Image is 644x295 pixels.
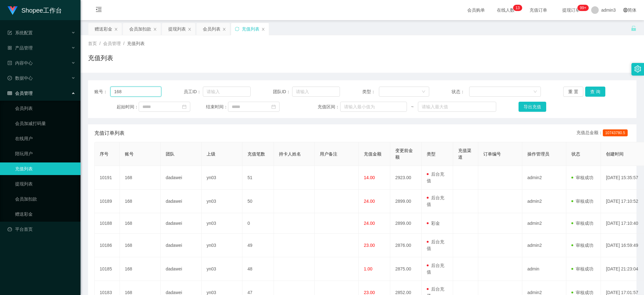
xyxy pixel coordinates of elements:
a: Shopee工作台 [8,8,62,13]
td: 168 [120,166,161,190]
span: 14.00 [364,175,375,180]
span: 后台充值 [427,172,444,183]
td: admin2 [522,213,566,234]
td: dadawei [161,257,202,281]
span: 审核成功 [571,199,593,204]
span: 账号 [125,151,134,156]
td: 168 [120,190,161,213]
a: 会员列表 [15,102,75,115]
td: 168 [120,213,161,234]
td: 51 [242,166,274,190]
i: 图标: close [222,27,226,31]
td: 50 [242,190,274,213]
span: 团队ID： [273,88,292,95]
td: 10191 [95,166,120,190]
a: 充值列表 [15,162,75,175]
span: 团队 [166,151,175,156]
span: 24.00 [364,199,375,204]
p: 3 [518,5,520,11]
span: 创建时间 [606,151,624,156]
td: yn03 [202,190,242,213]
span: 数据中心 [8,76,33,81]
td: dadawei [161,166,202,190]
button: 导出充值 [519,102,546,112]
td: 10189 [95,190,120,213]
span: 后台充值 [427,195,444,207]
span: 状态 [571,151,580,156]
div: 充值列表 [242,23,259,35]
td: yn03 [202,166,242,190]
span: 审核成功 [571,266,593,271]
td: 2899.00 [390,213,422,234]
a: 图标: dashboard平台首页 [8,223,75,235]
span: 序号 [100,151,108,156]
button: 查 询 [585,87,605,97]
h1: 充值列表 [88,53,113,63]
input: 请输入最小值为 [340,102,407,112]
i: 图标: down [533,90,537,94]
span: 充值渠道 [458,148,471,160]
span: 内容中心 [8,60,33,65]
td: 10186 [95,234,120,257]
i: 图标: close [153,27,157,31]
span: 员工ID： [184,88,203,95]
i: 图标: sync [235,27,239,31]
i: 图标: table [8,91,12,95]
span: 23.00 [364,290,375,295]
div: 赠送彩金 [95,23,112,35]
span: 首页 [88,41,97,46]
td: dadawei [161,213,202,234]
span: 充值订单 [526,8,550,12]
span: 提现订单 [559,8,583,12]
span: 用户备注 [320,151,337,156]
span: 充值区间： [318,104,340,110]
p: 1 [515,5,518,11]
a: 赠送彩金 [15,208,75,220]
td: admin2 [522,190,566,213]
span: 审核成功 [571,221,593,226]
i: 图标: unlock [631,26,636,31]
i: 图标: form [8,31,12,35]
td: 49 [242,234,274,257]
span: 会员管理 [8,91,33,96]
span: 起始时间： [117,104,139,110]
i: 图标: setting [634,65,641,72]
span: 10743780.5 [603,129,628,136]
td: admin2 [522,234,566,257]
a: 会员加扣款 [15,193,75,205]
i: 图标: calendar [182,105,186,109]
span: 在线人数 [494,8,518,12]
img: logo.9652507e.png [8,6,18,15]
span: 会员管理 [103,41,121,46]
i: 图标: close [188,27,192,31]
sup: 13 [513,5,522,11]
a: 会员加减打码量 [15,117,75,130]
i: 图标: close [114,27,118,31]
span: 充值订单列表 [94,129,125,137]
span: 充值笔数 [247,151,265,156]
a: 在线用户 [15,132,75,145]
td: 2899.00 [390,190,422,213]
span: 1.00 [364,266,372,271]
td: 2875.00 [390,257,422,281]
h1: Shopee工作台 [21,0,62,20]
td: admin2 [522,166,566,190]
i: 图标: calendar [271,105,276,109]
td: dadawei [161,190,202,213]
td: 168 [120,234,161,257]
span: 审核成功 [571,290,593,295]
span: 类型： [362,88,379,95]
input: 请输入最大值 [418,102,496,112]
span: 操作管理员 [527,151,549,156]
span: 审核成功 [571,243,593,248]
td: 2876.00 [390,234,422,257]
span: / [99,41,101,46]
td: yn03 [202,234,242,257]
span: 后台充值 [427,239,444,251]
i: 图标: menu-fold [88,0,109,20]
td: 0 [242,213,274,234]
i: 图标: profile [8,61,12,65]
span: 充值列表 [127,41,145,46]
td: 48 [242,257,274,281]
td: 10185 [95,257,120,281]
